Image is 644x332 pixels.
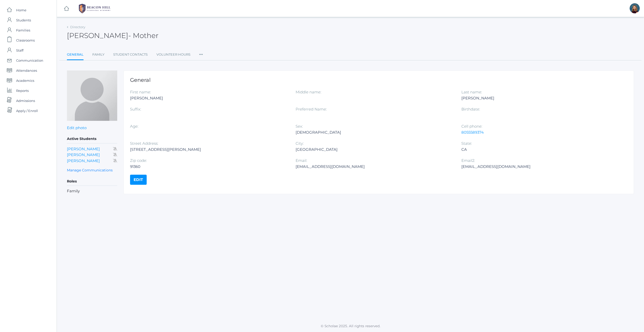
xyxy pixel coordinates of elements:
span: Staff [16,45,23,55]
span: Families [16,25,30,35]
i: Does not receive communications for this student [113,153,117,157]
label: Birthdate: [461,107,480,112]
label: Suffix: [130,107,141,112]
a: Edit photo [67,125,87,130]
label: Last name: [461,90,482,94]
div: [STREET_ADDRESS][PERSON_NAME] [130,146,288,153]
a: [PERSON_NAME] [67,158,100,163]
label: City: [296,141,304,146]
h5: Roles [67,177,117,186]
a: Edit [130,175,147,185]
label: Zip code: [130,158,147,163]
a: Manage Communications [67,167,113,173]
label: Email: [296,158,307,163]
span: Reports [16,86,29,96]
label: Age: [130,124,138,129]
label: Street Address: [130,141,158,146]
div: [EMAIL_ADDRESS][DOMAIN_NAME] [296,164,454,170]
a: Student Contacts [113,50,148,60]
label: Preferred Name: [296,107,327,112]
div: Lindsay Leeds [630,3,640,13]
li: Family [67,188,117,194]
img: 1_BHCALogos-05.png [76,2,113,15]
img: Ashley Garcia [67,70,117,121]
label: Sex: [296,124,303,129]
label: Middle name: [296,90,321,94]
div: [PERSON_NAME] [130,95,288,101]
h2: [PERSON_NAME] [67,32,158,40]
span: Apply / Enroll [16,106,38,116]
h1: General [130,77,627,83]
div: CA [461,146,619,153]
i: Does not receive communications for this student [113,159,117,163]
div: [DEMOGRAPHIC_DATA] [296,129,454,135]
p: © Scholae 2025. All rights reserved. [57,323,644,328]
a: [PERSON_NAME] [67,146,100,151]
span: Communication [16,55,43,65]
i: Does not receive communications for this student [113,147,117,151]
span: Classrooms [16,35,35,45]
div: [PERSON_NAME] [461,95,619,101]
span: Attendances [16,65,37,76]
a: [PERSON_NAME] [67,152,100,157]
a: Family [92,50,104,60]
div: 91360 [130,164,288,170]
span: Home [16,5,26,15]
span: - Mother [128,31,158,40]
a: General [67,50,84,60]
span: Admissions [16,96,35,106]
div: [GEOGRAPHIC_DATA] [296,146,454,153]
label: First name: [130,90,151,94]
a: 8055589374 [461,130,484,135]
span: Academics [16,76,34,86]
span: Students [16,15,31,25]
h5: Active Students [67,135,117,143]
label: Cell phone: [461,124,482,129]
label: Email2: [461,158,475,163]
div: [EMAIL_ADDRESS][DOMAIN_NAME] [461,164,619,170]
label: State: [461,141,472,146]
a: Volunteer Hours [156,50,190,60]
a: Directory [70,25,85,29]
